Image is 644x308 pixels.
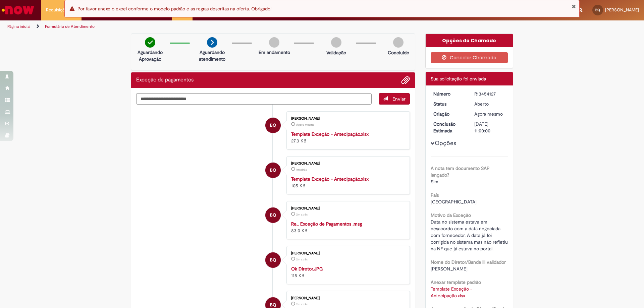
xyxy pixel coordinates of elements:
span: Sua solicitação foi enviada [431,76,486,82]
button: Cancelar Chamado [431,52,508,63]
dt: Status [428,101,470,107]
b: País [431,192,439,198]
span: Por favor anexe o excel conforme o modelo padrão e as regras descritas na oferta. Obrigado! [77,6,271,12]
div: [PERSON_NAME] [291,296,403,300]
a: Página inicial [7,24,31,29]
b: A nota tem documento SAP lançado? [431,165,490,178]
div: 27.3 KB [291,131,403,144]
div: Aberto [474,101,505,107]
img: img-circle-grey.png [269,37,279,48]
button: Adicionar anexos [401,76,410,84]
span: Agora mesmo [296,123,314,127]
p: Em andamento [259,49,290,56]
a: Download de Template Exceção - Antecipação.xlsx [431,286,474,299]
div: 115 KB [291,265,403,279]
span: [PERSON_NAME] [431,266,468,272]
b: Anexar template padrão [431,279,481,285]
time: 27/08/2025 18:11:41 [296,123,314,127]
span: [GEOGRAPHIC_DATA] [431,199,477,205]
span: Enviar [392,96,406,102]
div: Barbara Quintao Queiroga [265,163,281,178]
p: Concluído [388,49,409,56]
img: arrow-next.png [207,37,217,48]
div: [PERSON_NAME] [291,251,403,255]
span: Agora mesmo [474,111,503,117]
span: BQ [270,162,276,178]
span: BQ [270,207,276,223]
textarea: Digite sua mensagem aqui... [136,93,372,105]
img: img-circle-grey.png [393,37,404,48]
time: 27/08/2025 18:10:00 [296,257,308,261]
span: 2m atrás [296,212,308,217]
img: img-circle-grey.png [331,37,341,48]
ul: Trilhas de página [5,20,424,33]
div: [PERSON_NAME] [291,206,403,210]
b: Nome do Diretor/Banda III validador [431,259,506,265]
span: 2m atrás [296,302,308,306]
div: Barbara Quintao Queiroga [265,252,281,268]
a: Re_ Exceção de Pagamentos .msg [291,221,362,227]
h2: Exceção de pagamentos Histórico de tíquete [136,77,194,83]
span: Data no sistema estava em desacordo com a data negociada com fornecedor. A data já foi corrigida ... [431,219,509,252]
div: R13454127 [474,90,505,97]
dt: Criação [428,111,470,117]
b: Motivo da Exceção [431,212,471,218]
div: Barbara Quintao Queiroga [265,118,281,133]
button: Enviar [379,93,410,105]
span: BQ [595,8,600,12]
a: Template Exceção - Antecipação.xlsx [291,131,369,137]
div: Barbara Quintao Queiroga [265,207,281,223]
div: Opções do Chamado [426,34,513,47]
a: Formulário de Atendimento [45,24,95,29]
time: 27/08/2025 18:10:15 [296,212,308,217]
img: ServiceNow [1,3,35,17]
div: 27/08/2025 18:11:44 [474,111,505,117]
div: 83.0 KB [291,221,403,234]
p: Aguardando Aprovação [134,49,166,62]
div: [PERSON_NAME] [291,117,403,121]
span: Sim [431,179,438,185]
span: BQ [270,117,276,133]
span: [PERSON_NAME] [605,7,639,13]
div: [PERSON_NAME] [291,162,403,166]
span: BQ [270,252,276,268]
div: [DATE] 11:00:00 [474,121,505,134]
a: Template Exceção - Antecipação.xlsx [291,176,369,182]
p: Aguardando atendimento [196,49,228,62]
time: 27/08/2025 18:10:35 [296,168,307,172]
a: Ok Diretor.JPG [291,266,323,272]
p: Validação [326,49,346,56]
span: 1m atrás [296,168,307,172]
span: 2m atrás [296,257,308,261]
div: 105 KB [291,176,403,189]
dt: Conclusão Estimada [428,121,470,134]
span: Requisições [46,7,69,13]
button: Fechar Notificação [572,4,576,9]
time: 27/08/2025 18:09:54 [296,302,308,306]
img: check-circle-green.png [145,37,155,48]
dt: Número [428,90,470,97]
